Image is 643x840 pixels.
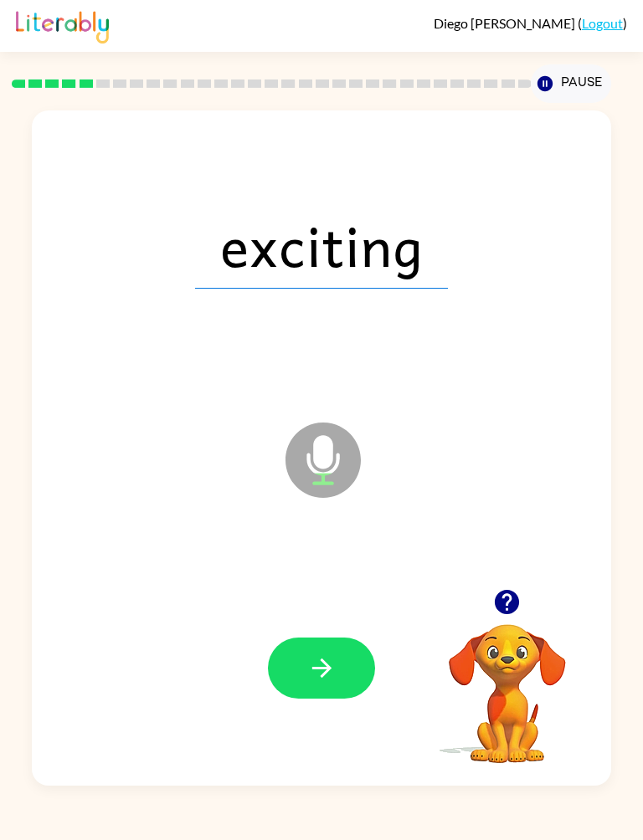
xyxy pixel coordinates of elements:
[195,202,448,289] span: exciting
[16,7,109,44] img: Literably
[531,64,610,103] button: Pause
[424,598,591,766] video: Your browser must support playing .mp4 files to use Literably. Please try using another browser.
[582,15,623,31] a: Logout
[434,15,578,31] span: Diego [PERSON_NAME]
[434,15,627,31] div: ( )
